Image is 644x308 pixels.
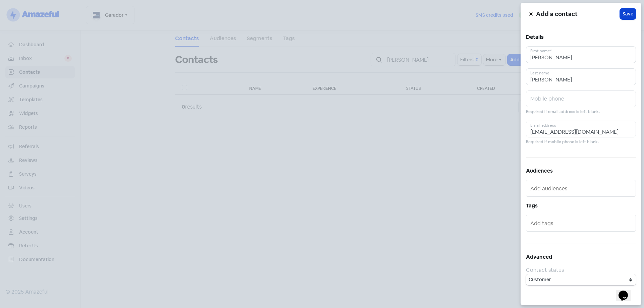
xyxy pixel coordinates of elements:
input: First name [526,46,636,63]
h5: Audiences [526,166,636,176]
input: Mobile phone [526,90,636,107]
input: Add tags [530,218,633,229]
button: Save [620,8,636,19]
input: Email address [526,121,636,137]
h5: Tags [526,201,636,211]
small: Required if email address is left blank. [526,109,600,115]
h5: Advanced [526,252,636,262]
h5: Add a contact [536,9,620,19]
input: Last name [526,68,636,85]
small: Required if mobile phone is left blank. [526,139,599,145]
h5: Details [526,32,636,42]
span: Save [623,10,633,17]
iframe: chat widget [616,281,637,301]
input: Add audiences [530,183,633,194]
div: Contact status [526,266,636,274]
